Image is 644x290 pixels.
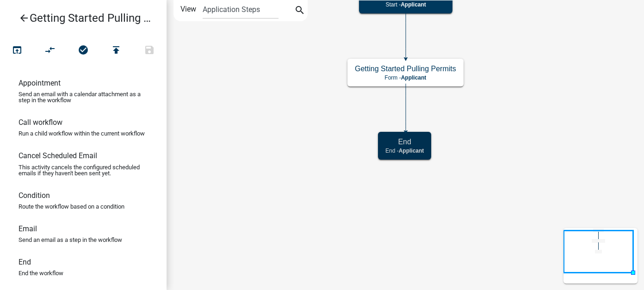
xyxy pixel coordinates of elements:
i: save [144,44,155,57]
i: arrow_back [19,12,30,25]
span: Applicant [401,1,426,8]
div: Workflow actions [0,41,166,63]
i: check_circle [78,44,89,57]
h6: Call workflow [19,118,62,127]
i: compare_arrows [45,44,56,57]
i: open_in_browser [12,44,23,57]
span: Applicant [401,74,427,81]
button: Test Workflow [0,41,34,61]
a: Getting Started Pulling Permits [7,7,152,29]
h5: End [385,137,424,146]
p: End the workflow [19,270,63,276]
p: Form - [355,74,456,81]
button: Publish [99,41,133,61]
p: End - [385,148,424,154]
p: Run a child workflow within the current workflow [19,130,145,136]
i: search [294,5,305,18]
button: No problems [67,41,100,61]
p: Send an email as a step in the workflow [19,237,122,243]
span: Applicant [399,148,424,154]
h6: Email [19,224,37,233]
i: publish [111,44,122,57]
h6: End [19,258,31,266]
p: Route the workflow based on a condition [19,204,124,210]
button: search [292,4,307,19]
button: Auto Layout [33,41,67,61]
h6: Cancel Scheduled Email [19,151,97,160]
p: Send an email with a calendar attachment as a step in the workflow [19,91,148,103]
h6: Appointment [19,79,61,87]
p: This activity cancels the configured scheduled emails if they haven't been sent yet. [19,164,148,176]
h6: Condition [19,191,50,200]
h5: Getting Started Pulling Permits [355,64,456,73]
p: Start - [366,1,445,8]
button: Save [133,41,166,61]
